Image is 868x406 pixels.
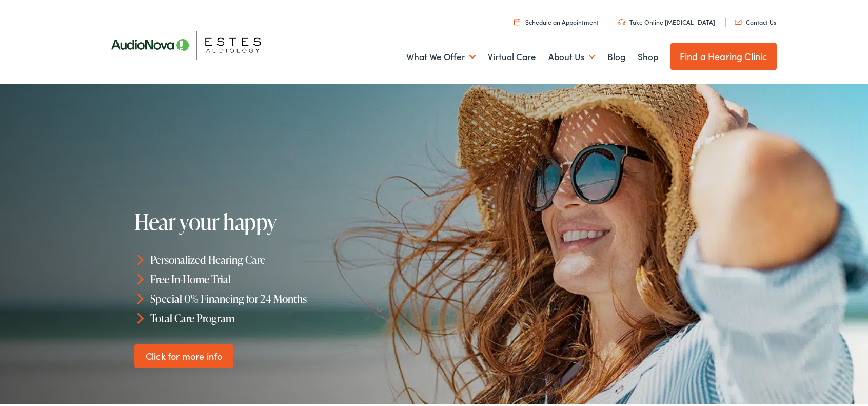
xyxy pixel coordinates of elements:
li: Personalized Hearing Care [134,248,438,268]
li: Free In-Home Trial [134,268,438,287]
a: What We Offer [406,36,476,74]
a: Find a Hearing Clinic [670,41,777,69]
a: Contact Us [735,16,776,25]
h1: Hear your happy [134,208,438,232]
a: Schedule an Appointment [514,16,599,25]
li: Total Care Program [134,306,438,326]
a: Take Online [MEDICAL_DATA] [618,16,715,25]
img: utility icon [735,18,742,23]
a: Blog [607,36,625,74]
img: utility icon [514,17,520,24]
a: Shop [638,36,658,74]
img: utility icon [618,17,625,24]
a: About Us [548,36,595,74]
li: Special 0% Financing for 24 Months [134,287,438,307]
a: Virtual Care [488,36,536,74]
a: Click for more info [134,342,233,366]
